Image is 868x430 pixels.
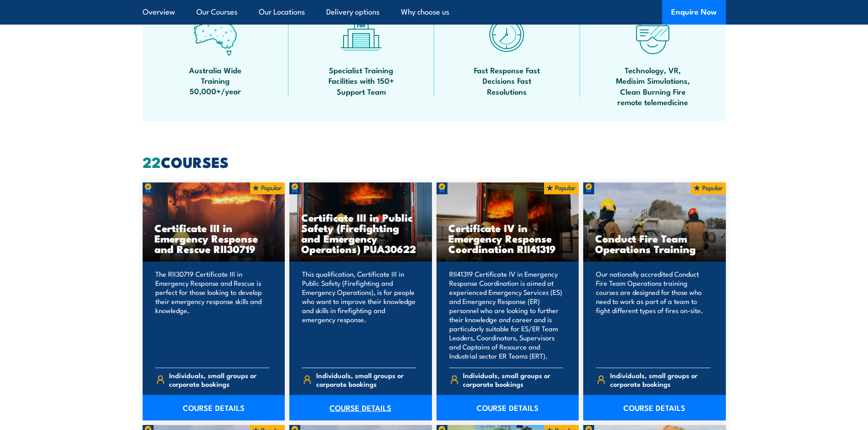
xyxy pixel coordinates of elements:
[466,65,548,96] span: Fast Response Fast Decisions Fast Resolutions
[463,371,563,388] span: Individuals, small groups or corporate bookings
[301,212,420,254] h3: Certificate III in Public Safety (Firefighting and Emergency Operations) PUA30622
[485,13,529,56] img: fast-icon
[320,65,402,96] span: Specialist Training Facilities with 150+ Support Team
[302,269,416,360] p: This qualification, Certificate III in Public Safety (Firefighting and Emergency Operations), is ...
[631,13,674,56] img: tech-icon
[583,395,726,420] a: COURSE DETAILS
[169,371,269,388] span: Individuals, small groups or corporate bookings
[175,65,257,96] span: Australia Wide Training 50,000+/year
[143,150,161,173] strong: 22
[194,13,237,56] img: auswide-icon
[612,65,694,107] span: Technology, VR, Medisim Simulations, Clean Burning Fire remote telemedicine
[316,371,416,388] span: Individuals, small groups or corporate bookings
[595,233,714,254] h3: Conduct Fire Team Operations Training
[448,223,567,254] h3: Certificate IV in Emergency Response Coordination RII41319
[339,13,383,56] img: facilities-icon
[449,269,564,360] p: RII41319 Certificate IV in Emergency Response Coordination is aimed at experienced Emergency Serv...
[143,395,285,420] a: COURSE DETAILS
[596,269,710,360] p: Our nationally accredited Conduct Fire Team Operations training courses are designed for those wh...
[437,395,579,420] a: COURSE DETAILS
[155,269,270,360] p: The RII30719 Certificate III in Emergency Response and Rescue is perfect for those looking to dev...
[143,155,726,168] h2: COURSES
[154,223,273,254] h3: Certificate III in Emergency Response and Rescue RII30719
[610,371,710,388] span: Individuals, small groups or corporate bookings
[289,395,432,420] a: COURSE DETAILS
